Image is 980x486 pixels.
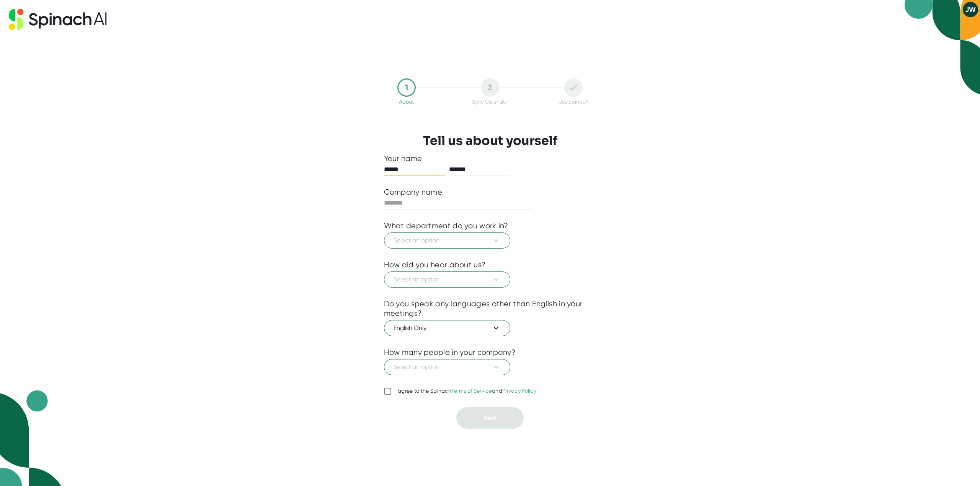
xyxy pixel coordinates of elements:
span: English Only [394,323,501,333]
span: Next [483,414,497,421]
div: How did you hear about us? [384,260,486,270]
div: About [399,99,414,105]
div: What department do you work in? [384,221,508,231]
span: Select an option [394,236,501,245]
button: English Only [384,320,510,336]
a: Privacy Policy [502,388,536,394]
div: Your name [384,154,596,163]
button: Select an option [384,359,510,375]
span: Select an option [394,362,501,372]
div: Use Spinach [559,99,589,105]
div: Sync Calendar [472,99,508,105]
div: 2 [481,78,499,97]
div: Company name [384,187,443,197]
div: How many people in your company? [384,348,516,357]
div: I agree to the Spinach and [395,388,537,395]
button: JW [963,2,978,17]
a: Terms of Service [451,388,492,394]
button: Select an option [384,271,510,288]
button: Select an option [384,232,510,249]
h3: Tell us about yourself [423,133,557,148]
button: Next [456,407,524,429]
div: Do you speak any languages other than English in your meetings? [384,299,596,318]
span: Select an option [394,275,501,284]
div: 1 [397,78,416,97]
